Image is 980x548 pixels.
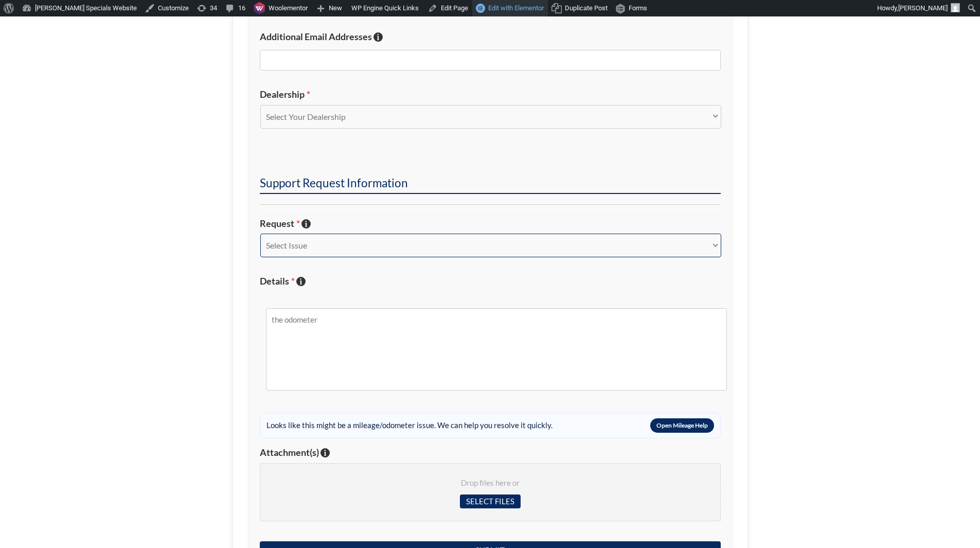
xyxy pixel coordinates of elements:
h2: Support Request Information [260,175,721,194]
span: [PERSON_NAME] [898,4,948,12]
span: Drop files here or [273,476,708,490]
span: Details [260,275,295,287]
span: Additional Email Addresses [260,31,372,42]
input: Select files [460,494,521,508]
span: Attachment(s) [260,447,319,458]
span: Edit with Elementor [488,4,544,12]
span: Request [260,218,300,229]
button: Open Mileage Help [650,418,714,433]
label: Dealership [260,89,721,100]
div: Looks like this might be a mileage/odometer issue. We can help you resolve it quickly. [266,418,553,433]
